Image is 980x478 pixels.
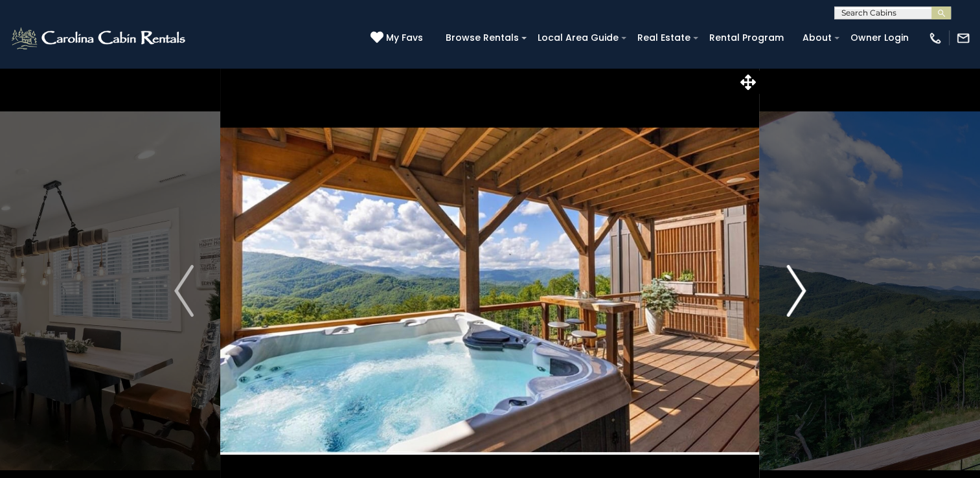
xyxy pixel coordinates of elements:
[956,31,970,45] img: mail-regular-white.png
[531,28,625,48] a: Local Area Guide
[703,28,790,48] a: Rental Program
[370,31,426,45] a: My Favs
[631,28,697,48] a: Real Estate
[928,31,942,45] img: phone-regular-white.png
[844,28,915,48] a: Owner Login
[174,265,194,317] img: arrow
[796,28,838,48] a: About
[386,31,423,45] span: My Favs
[786,265,806,317] img: arrow
[439,28,525,48] a: Browse Rentals
[10,25,189,51] img: White-1-2.png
